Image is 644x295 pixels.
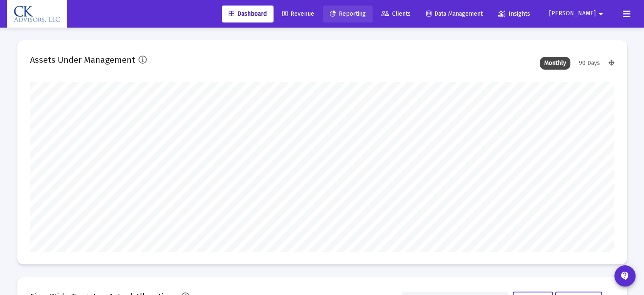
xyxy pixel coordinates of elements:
[30,53,135,67] h2: Assets Under Management
[323,6,373,22] a: Reporting
[539,5,616,22] button: [PERSON_NAME]
[276,6,321,22] a: Revenue
[375,6,417,22] a: Clients
[540,57,570,70] div: Monthly
[549,10,596,17] span: [PERSON_NAME]
[620,271,630,281] mat-icon: contact_support
[575,57,604,70] div: 90 Days
[282,10,314,17] span: Revenue
[229,10,267,17] span: Dashboard
[420,6,489,22] a: Data Management
[13,6,61,22] img: Dashboard
[498,10,530,17] span: Insights
[426,10,483,17] span: Data Management
[381,10,411,17] span: Clients
[492,6,537,22] a: Insights
[596,6,606,22] mat-icon: arrow_drop_down
[222,6,274,22] a: Dashboard
[330,10,366,17] span: Reporting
